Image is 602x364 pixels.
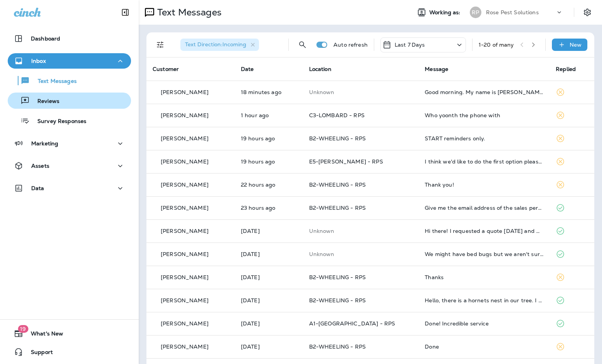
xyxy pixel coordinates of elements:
p: Aug 26, 2025 12:55 PM [241,182,297,188]
p: [PERSON_NAME] [161,135,209,142]
span: B2-WHEELING - RPS [309,204,366,211]
p: [PERSON_NAME] [161,251,209,257]
p: Reviews [30,98,59,105]
p: Survey Responses [30,118,86,125]
span: E5-[PERSON_NAME] - RPS [309,158,383,165]
button: Collapse Sidebar [114,5,136,20]
button: 19What's New [8,326,131,341]
div: Hello, there is a hornets nest in our tree. I also seems to have more spiders in the house. Can s... [425,297,543,303]
span: What's New [23,330,63,340]
span: B2-WHEELING - RPS [309,135,366,142]
div: Good morning. My name is Joanna Lake and I am an old customer. My tenant told me of seeing a mous... [425,89,543,95]
p: Inbox [31,58,46,64]
p: Dashboard [31,35,60,42]
p: Data [31,185,44,191]
div: START reminders only. [425,135,543,142]
p: [PERSON_NAME] [161,228,209,234]
span: C3-LOMBARD - RPS [309,112,365,119]
span: B2-WHEELING - RPS [309,343,366,350]
p: [PERSON_NAME] [161,320,209,327]
p: Aug 23, 2025 01:20 PM [241,320,297,327]
p: [PERSON_NAME] [161,274,209,280]
div: 1 - 20 of many [479,42,514,48]
p: Aug 27, 2025 10:07 AM [241,112,297,118]
span: Location [309,66,331,72]
span: 19 [18,325,28,333]
p: Rose Pest Solutions [486,9,539,15]
button: Data [8,180,131,196]
p: [PERSON_NAME] [161,344,209,350]
p: Aug 27, 2025 11:07 AM [241,89,297,95]
button: Reviews [8,93,131,109]
p: [PERSON_NAME] [161,297,209,303]
button: Support [8,344,131,360]
div: Who yoonth the phone with [425,112,543,118]
div: Text Direction:Incoming [180,39,259,51]
p: Assets [31,163,49,169]
div: Thanks [425,274,543,280]
button: Marketing [8,136,131,151]
p: Last 7 Days [395,42,425,48]
p: [PERSON_NAME] [161,112,209,118]
p: This customer does not have a last location and the phone number they messaged is not assigned to... [309,89,413,95]
span: A1-[GEOGRAPHIC_DATA] - RPS [309,320,395,327]
span: Working as: [429,9,462,16]
p: [PERSON_NAME] [161,158,209,165]
button: Settings [580,5,594,19]
button: Filters [153,37,168,52]
span: B2-WHEELING - RPS [309,297,366,304]
p: This customer does not have a last location and the phone number they messaged is not assigned to... [309,228,413,234]
p: Aug 23, 2025 12:46 PM [241,344,297,350]
p: Aug 26, 2025 04:02 PM [241,135,297,142]
span: Date [241,66,254,72]
p: Auto refresh [333,42,368,48]
p: Aug 26, 2025 07:55 AM [241,228,297,234]
div: I think we'd like to do the first option please! Thank you! [425,158,543,165]
span: Customer [153,66,179,72]
p: Aug 26, 2025 04:00 PM [241,158,297,165]
p: Text Messages [30,78,77,85]
span: Support [23,349,53,358]
button: Dashboard [8,31,131,46]
p: Aug 25, 2025 02:35 PM [241,274,297,280]
div: Hi there! I requested a quote last Thursday and wanted to check in to see if you’d be able to ass... [425,228,543,234]
p: Aug 26, 2025 07:34 AM [241,251,297,257]
span: Replied [556,66,576,72]
p: This customer does not have a last location and the phone number they messaged is not assigned to... [309,251,413,257]
p: [PERSON_NAME] [161,182,209,188]
button: Assets [8,158,131,174]
p: [PERSON_NAME] [161,89,209,95]
button: Survey Responses [8,113,131,129]
span: Text Direction : Incoming [185,41,246,48]
p: Text Messages [154,7,222,18]
p: Aug 26, 2025 12:21 PM [241,205,297,211]
button: Text Messages [8,72,131,89]
p: Aug 24, 2025 06:26 PM [241,297,297,303]
p: New [570,42,582,48]
button: Search Messages [295,37,310,52]
span: B2-WHEELING - RPS [309,181,366,188]
div: Done! Incredible service [425,320,543,327]
div: Thank you! [425,182,543,188]
span: B2-WHEELING - RPS [309,274,366,281]
p: [PERSON_NAME] [161,205,209,211]
p: Marketing [31,140,58,147]
div: Done [425,344,543,350]
div: RP [470,7,481,18]
span: Message [425,66,448,72]
div: Give me the email address of the sales person I will send the request [425,205,543,211]
div: We might have bed bugs but we aren't sure. We move tomorrow and don't want to take them with us. ... [425,251,543,257]
button: Inbox [8,53,131,69]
